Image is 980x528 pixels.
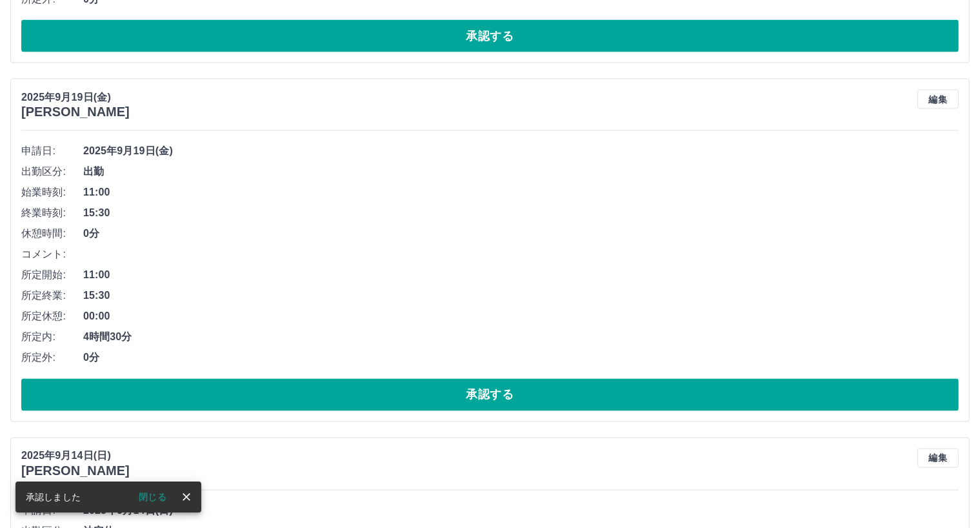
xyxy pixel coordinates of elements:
[128,487,177,507] button: 閉じる
[83,503,959,519] span: 2025年9月14日(日)
[83,227,959,242] span: 0分
[21,20,959,52] button: 承認する
[21,144,83,159] span: 申請日:
[21,464,130,479] h3: [PERSON_NAME]
[21,309,83,325] span: 所定休憩:
[917,449,959,468] button: 編集
[21,379,959,411] button: 承認する
[21,90,130,105] p: 2025年9月19日(金)
[21,185,83,201] span: 始業時刻:
[83,289,959,304] span: 15:30
[21,105,130,120] h3: [PERSON_NAME]
[21,206,83,221] span: 終業時刻:
[83,206,959,221] span: 15:30
[83,350,959,366] span: 0分
[21,247,83,263] span: コメント:
[83,330,959,345] span: 4時間30分
[21,350,83,366] span: 所定外:
[177,487,196,507] button: close
[21,165,83,180] span: 出勤区分:
[83,309,959,325] span: 00:00
[21,330,83,345] span: 所定内:
[83,165,959,180] span: 出勤
[83,144,959,159] span: 2025年9月19日(金)
[83,185,959,201] span: 11:00
[83,268,959,283] span: 11:00
[21,449,130,464] p: 2025年9月14日(日)
[21,268,83,283] span: 所定開始:
[26,485,81,509] div: 承認しました
[917,90,959,109] button: 編集
[21,227,83,242] span: 休憩時間:
[21,289,83,304] span: 所定終業:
